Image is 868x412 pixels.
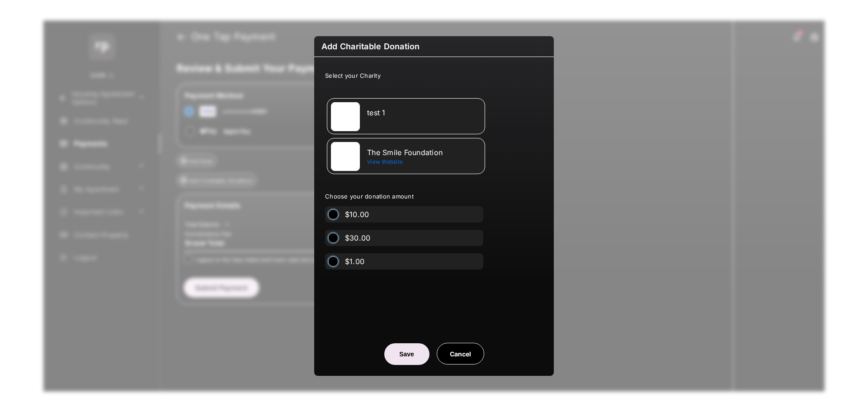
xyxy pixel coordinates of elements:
span: Choose your donation amount [325,193,414,200]
label: $30.00 [345,233,371,242]
div: test 1 [367,109,481,117]
div: The Smile Foundation [367,148,481,156]
button: Save [384,343,429,365]
label: $1.00 [345,257,364,266]
span: Select your Charity [325,72,381,79]
span: View Website [367,158,403,165]
button: Cancel [437,343,484,365]
h6: Add Charitable Donation [314,36,554,57]
label: $10.00 [345,210,369,219]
